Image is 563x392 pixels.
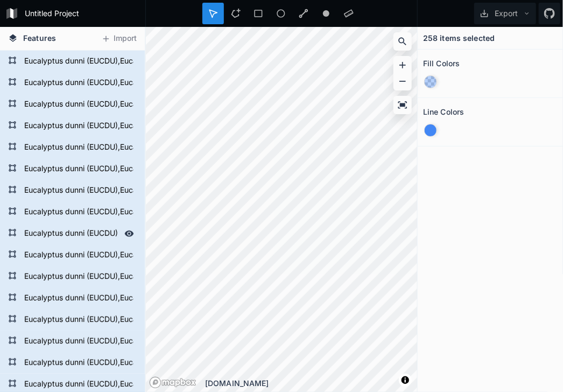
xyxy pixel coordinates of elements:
[149,376,196,389] a: Mapbox logo
[205,377,417,389] div: [DOMAIN_NAME]
[423,103,465,120] h2: Line Colors
[474,3,536,24] button: Export
[23,32,56,44] span: Features
[96,30,142,47] button: Import
[423,32,495,44] h4: 258 items selected
[402,374,409,386] span: Toggle attribution
[423,55,460,72] h2: Fill Colors
[399,374,412,387] button: Toggle attribution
